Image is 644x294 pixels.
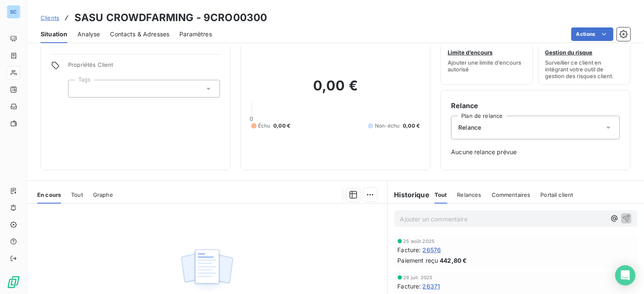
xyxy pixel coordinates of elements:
span: Surveiller ce client en intégrant votre outil de gestion des risques client. [545,59,623,79]
span: Non-échu [375,122,399,130]
button: Gestion du risqueSurveiller ce client en intégrant votre outil de gestion des risques client. [538,27,630,85]
h6: Relance [451,101,620,111]
button: Limite d’encoursAjouter une limite d’encours autorisé [440,27,533,85]
div: SC [7,5,20,19]
span: Clients [41,14,59,21]
h3: SASU CROWDFARMING - 9CRO00300 [74,10,267,25]
span: 0 [250,115,253,122]
button: Actions [571,27,614,41]
span: Graphe [93,191,113,198]
span: Relances [457,191,482,198]
span: Tout [71,191,83,198]
span: Facture : [398,245,421,254]
span: Ajouter une limite d’encours autorisé [448,59,526,73]
span: 0,00 € [273,122,290,130]
span: Commentaires [492,191,531,198]
span: Propriétés Client [68,61,220,73]
a: Clients [41,14,59,22]
span: Analyse [77,30,100,38]
span: Situation [41,30,67,38]
h6: Historique [388,190,430,200]
span: 26371 [423,282,440,291]
span: Facture : [398,282,421,291]
span: Paramètres [179,30,212,38]
span: Relance [458,123,481,132]
span: 26576 [423,245,441,254]
span: 0,00 € [403,122,420,130]
span: Portail client [541,191,573,198]
span: 28 juil. 2025 [404,275,433,280]
span: Limite d’encours [448,49,493,56]
span: 25 août 2025 [404,239,435,244]
span: Tout [435,191,447,198]
span: En cours [37,191,61,198]
span: Contacts & Adresses [110,30,169,38]
span: Aucune relance prévue [451,148,620,156]
span: Gestion du risque [545,49,593,56]
input: Ajouter une valeur [75,85,82,93]
span: Échu [258,122,270,130]
div: Open Intercom Messenger [615,265,636,286]
img: Logo LeanPay [7,275,20,289]
span: Paiement reçu [398,256,438,265]
span: 442,80 € [440,256,467,265]
h2: 0,00 € [251,77,420,103]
